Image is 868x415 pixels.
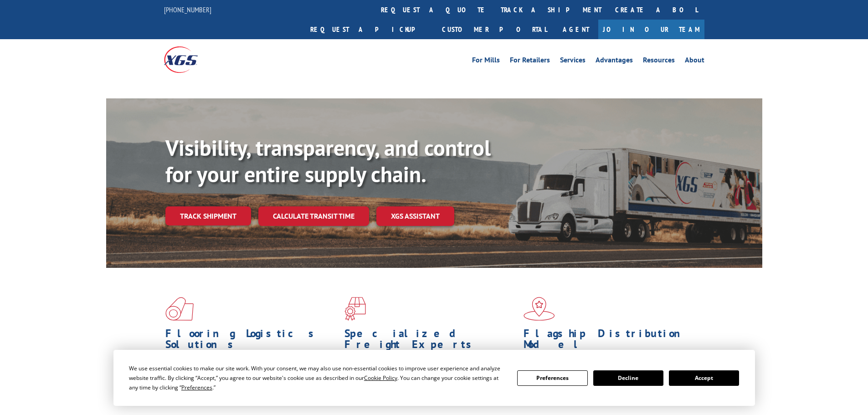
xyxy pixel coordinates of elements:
[669,370,739,386] button: Accept
[181,384,212,391] span: Preferences
[129,364,506,392] div: We use essential cookies to make our site work. With your consent, we may also use non-essential ...
[517,370,587,386] button: Preferences
[165,297,194,321] img: xgs-icon-total-supply-chain-intelligence-red
[344,328,517,354] h1: Specialized Freight Experts
[376,206,454,226] a: XGS ASSISTANT
[435,20,554,39] a: Customer Portal
[510,56,550,67] a: For Retailers
[165,328,338,354] h1: Flooring Logistics Solutions
[258,206,369,226] a: Calculate transit time
[364,374,397,382] span: Cookie Policy
[554,20,598,39] a: Agent
[164,5,211,14] a: [PHONE_NUMBER]
[472,56,500,67] a: For Mills
[593,370,663,386] button: Decline
[165,206,251,225] a: Track shipment
[643,56,675,67] a: Resources
[113,350,755,406] div: Cookie Consent Prompt
[344,297,366,321] img: xgs-icon-focused-on-flooring-red
[596,56,633,67] a: Advantages
[524,297,555,321] img: xgs-icon-flagship-distribution-model-red
[685,56,704,67] a: About
[165,133,491,188] b: Visibility, transparency, and control for your entire supply chain.
[598,20,704,39] a: Join Our Team
[303,20,435,39] a: Request a pickup
[560,56,586,67] a: Services
[524,328,696,354] h1: Flagship Distribution Model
